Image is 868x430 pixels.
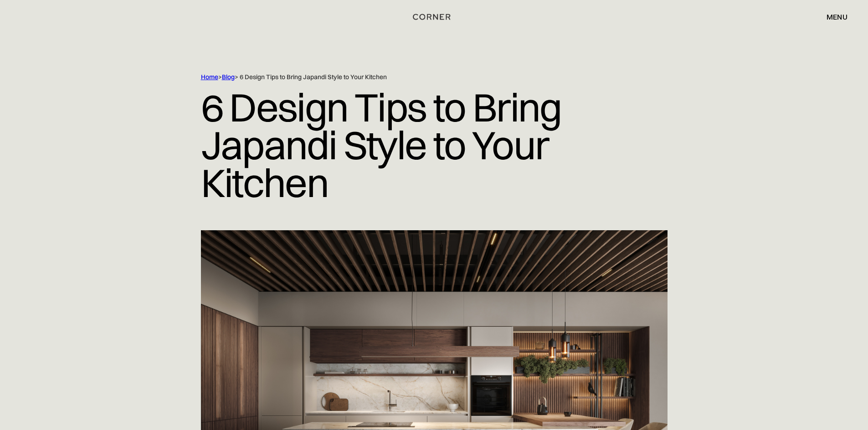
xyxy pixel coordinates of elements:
[201,73,629,81] div: > > 6 Design Tips to Bring Japandi Style to Your Kitchen
[222,73,235,81] a: Blog
[827,13,847,20] div: menu
[402,11,467,23] a: home
[817,9,847,25] div: menu
[201,73,218,81] a: Home
[201,81,668,208] h1: 6 Design Tips to Bring Japandi Style to Your Kitchen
